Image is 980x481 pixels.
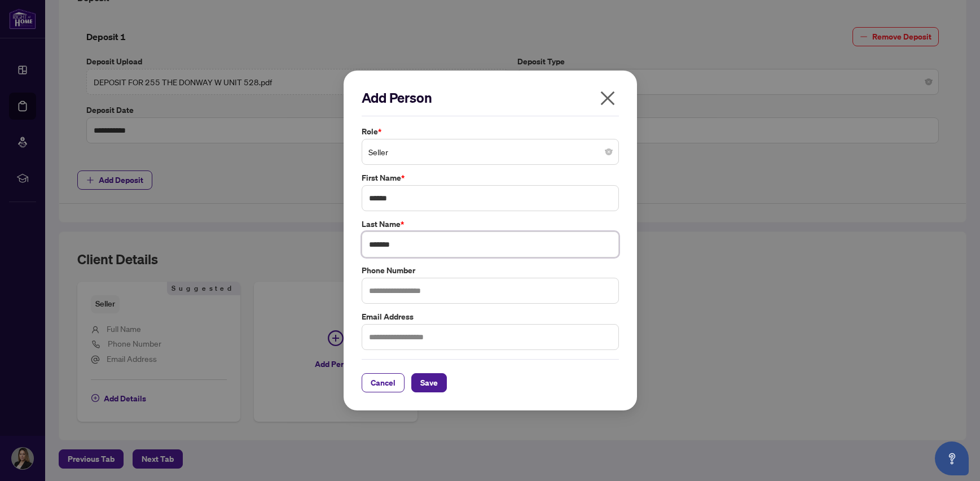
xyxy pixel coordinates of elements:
span: close-circle [605,148,612,155]
span: Seller [368,141,612,163]
label: Phone Number [362,264,619,277]
label: Last Name [362,218,619,230]
button: Save [411,373,447,392]
h2: Add Person [362,89,619,107]
label: Role [362,125,619,138]
label: First Name [362,172,619,184]
button: Cancel [362,373,405,392]
label: Email Address [362,311,619,323]
span: close [599,89,617,107]
span: Save [420,374,438,392]
button: Open asap [935,441,969,475]
span: Cancel [371,374,395,392]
